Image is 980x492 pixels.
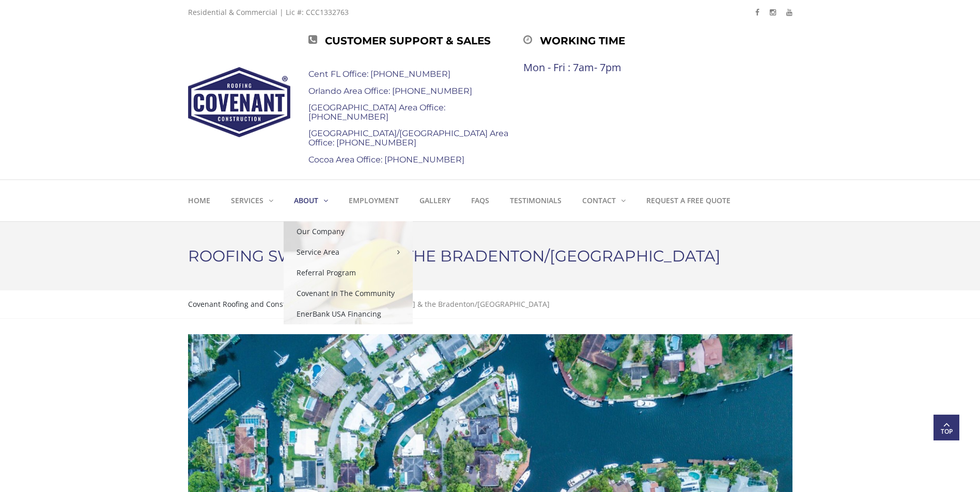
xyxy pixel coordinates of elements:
a: Orlando Area Office: [PHONE_NUMBER] [308,86,472,96]
strong: Employment [349,195,399,205]
strong: Request a Free Quote [646,195,730,205]
a: Covenant Roofing and Construction, Inc. [188,299,329,309]
strong: FAQs [471,195,489,205]
div: Customer Support & Sales [308,32,523,50]
a: Referral Program [284,263,413,283]
a: Request a Free Quote [636,180,741,221]
a: [GEOGRAPHIC_DATA] Area Office: [PHONE_NUMBER] [308,103,445,122]
a: Service Area [284,242,413,263]
h1: Roofing SW [US_STATE] & the Bradenton/[GEOGRAPHIC_DATA] [188,237,792,275]
a: [GEOGRAPHIC_DATA]/[GEOGRAPHIC_DATA] Area Office: [PHONE_NUMBER] [308,128,508,147]
strong: Gallery [419,195,450,205]
strong: Contact [582,195,616,205]
div: Mon - Fri : 7am- 7pm [523,62,738,73]
strong: Testimonials [510,195,562,205]
strong: About [294,195,318,205]
div: > [188,298,792,310]
a: Gallery [409,180,461,221]
a: Testimonials [500,180,572,221]
a: Services [221,180,284,221]
a: Cent FL Office: [PHONE_NUMBER] [308,69,450,79]
a: Cocoa Area Office: [PHONE_NUMBER] [308,155,464,165]
span: Covenant Roofing and Construction, Inc. [188,299,327,309]
a: EnerBank USA Financing [284,304,413,324]
strong: Home [188,195,210,205]
a: Home [188,180,221,221]
strong: Services [231,195,263,205]
a: Employment [338,180,409,221]
span: Roofing SW [US_STATE] & the Bradenton/[GEOGRAPHIC_DATA] [336,299,550,309]
span: Top [934,427,959,437]
a: FAQs [461,180,500,221]
div: Working time [523,32,738,50]
a: Our Company [284,221,413,242]
a: Contact [572,180,636,221]
a: Top [934,415,959,440]
a: Covenant In The Community [284,283,413,304]
a: About [284,180,338,221]
img: Covenant Roofing and Construction, Inc. [188,67,290,137]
